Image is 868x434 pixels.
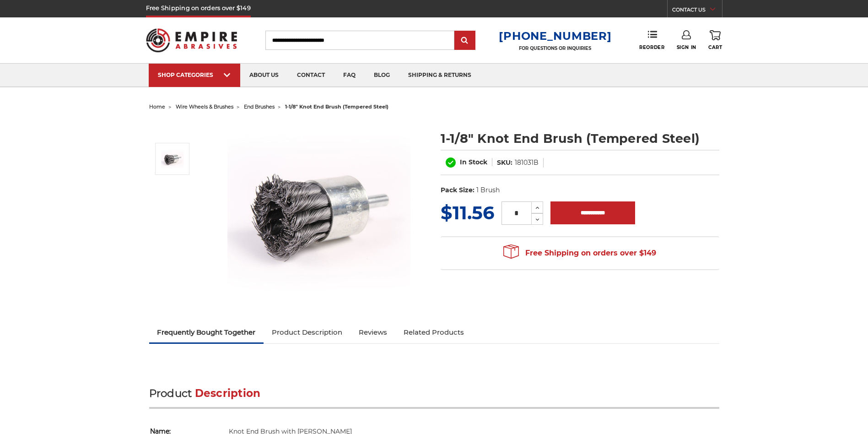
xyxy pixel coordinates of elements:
[149,103,165,110] a: home
[639,44,664,50] span: Reorder
[350,322,395,342] a: Reviews
[639,30,664,50] a: Reorder
[288,64,334,87] a: contact
[441,130,719,147] h1: 1-1/8" Knot End Brush (Tempered Steel)
[146,22,237,58] img: Empire Abrasives
[503,244,656,262] span: Free Shipping on orders over $149
[515,158,539,168] dd: 181031B
[285,103,388,110] span: 1-1/8" knot end brush (tempered steel)
[334,64,365,87] a: faq
[476,185,500,195] dd: 1 Brush
[149,322,264,342] a: Frequently Bought Together
[149,387,192,400] span: Product
[227,120,410,303] img: Knotted End Brush
[195,387,261,400] span: Description
[240,64,288,87] a: about us
[708,30,722,50] a: Cart
[264,322,350,342] a: Product Description
[441,201,494,224] span: $11.56
[456,32,474,50] input: Submit
[672,5,722,17] a: CONTACT US
[158,71,231,78] div: SHOP CATEGORIES
[365,64,399,87] a: blog
[499,45,611,51] p: FOR QUESTIONS OR INQUIRIES
[497,158,512,168] dt: SKU:
[176,103,233,110] a: wire wheels & brushes
[395,322,472,342] a: Related Products
[441,185,474,195] dt: Pack Size:
[460,158,487,166] span: In Stock
[399,64,480,87] a: shipping & returns
[499,29,611,43] a: [PHONE_NUMBER]
[244,103,275,110] a: end brushes
[677,44,696,50] span: Sign In
[161,147,184,170] img: Knotted End Brush
[708,44,722,50] span: Cart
